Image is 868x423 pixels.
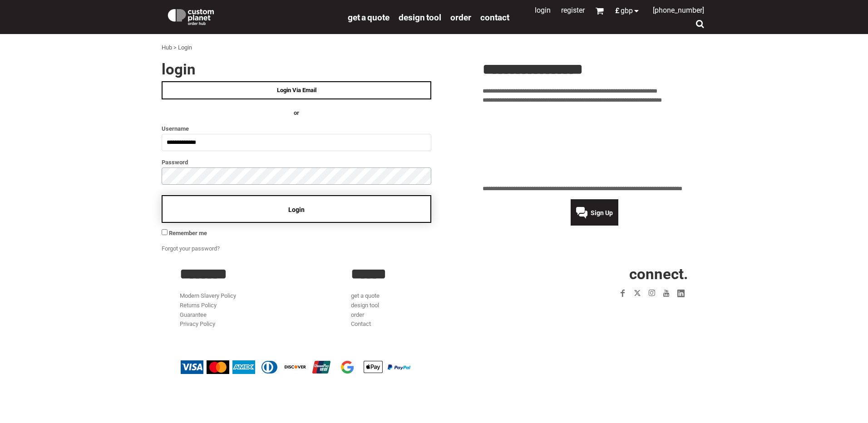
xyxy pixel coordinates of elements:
[336,360,359,374] img: Google Pay
[351,302,379,309] a: design tool
[450,12,471,22] a: order
[288,206,305,213] span: Login
[162,229,168,235] input: Remember me
[166,7,216,25] img: Custom Planet
[362,360,385,374] img: Apple Pay
[180,292,236,299] a: Modern Slavery Policy
[162,62,431,77] h2: Login
[277,87,316,93] span: Login Via Email
[399,12,441,22] a: design tool
[591,209,613,216] span: Sign Up
[348,12,390,22] a: get a quote
[173,43,177,53] div: >
[162,123,431,134] label: Username
[180,302,217,309] a: Returns Policy
[561,6,585,15] a: Register
[351,320,371,327] a: Contact
[180,311,207,318] a: Guarantee
[388,364,410,370] img: PayPal
[480,12,509,23] span: Contact
[621,7,633,15] span: GBP
[207,360,229,374] img: Mastercard
[180,320,215,327] a: Privacy Policy
[181,360,203,374] img: Visa
[351,292,380,299] a: get a quote
[483,111,706,179] iframe: Customer reviews powered by Trustpilot
[351,311,364,318] a: order
[563,306,688,317] iframe: Customer reviews powered by Trustpilot
[399,12,441,23] span: design tool
[162,245,220,252] a: Forgot your password?
[162,81,431,99] a: Login Via Email
[284,360,307,374] img: Discover
[348,12,390,23] span: get a quote
[310,360,333,374] img: China UnionPay
[653,6,704,15] span: [PHONE_NUMBER]
[258,360,281,374] img: Diners Club
[535,6,551,15] a: Login
[169,230,207,236] span: Remember me
[178,43,192,53] div: Login
[162,2,343,30] a: Custom Planet
[162,108,431,118] h4: OR
[450,12,471,23] span: order
[615,7,621,15] span: £
[232,360,255,374] img: American Express
[523,266,688,281] h2: CONNECT.
[480,12,509,22] a: Contact
[162,157,431,167] label: Password
[162,44,172,51] a: Hub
